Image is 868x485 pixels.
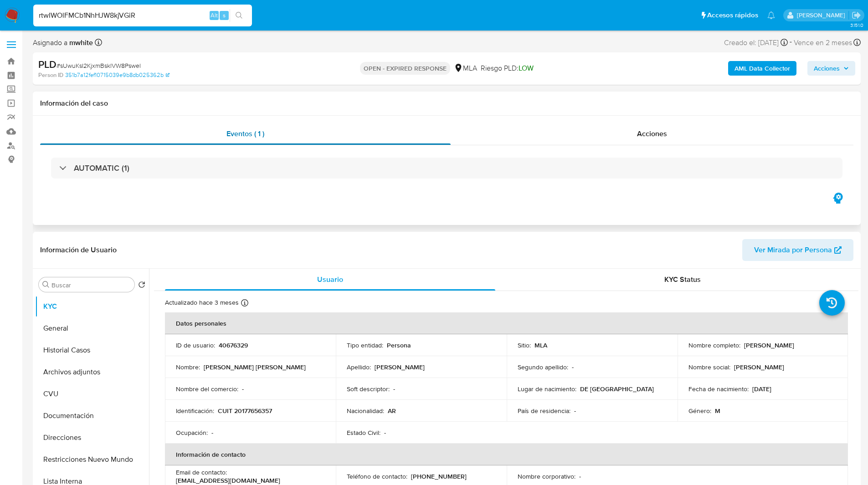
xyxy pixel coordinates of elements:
[138,281,145,291] button: Volver al orden por defecto
[518,407,570,415] p: País de residencia :
[411,472,467,480] p: [PHONE_NUMBER]
[794,38,852,48] span: Vence en 2 meses
[176,363,200,371] p: Nombre :
[388,407,396,415] p: AR
[211,11,218,20] span: Alt
[574,407,576,415] p: -
[35,427,149,449] button: Direcciones
[384,429,386,437] p: -
[67,37,93,48] b: mwhite
[35,405,149,427] button: Documentación
[218,407,272,415] p: CUIT 20177656357
[176,468,227,476] p: Email de contacto :
[74,163,129,173] h3: AUTOMATIC (1)
[33,10,252,21] input: Buscar usuario o caso...
[347,363,371,371] p: Apellido :
[807,61,855,76] button: Acciones
[797,11,848,20] p: matiasagustin.white@mercadolibre.com
[165,444,848,465] th: Información de contacto
[580,385,654,393] p: DE [GEOGRAPHIC_DATA]
[347,472,407,480] p: Teléfono de contacto :
[35,317,149,339] button: General
[40,99,853,108] h1: Información del caso
[752,385,771,393] p: [DATE]
[534,341,547,349] p: MLA
[734,61,790,76] b: AML Data Collector
[176,429,208,437] p: Ocupación :
[35,339,149,361] button: Historial Casos
[790,36,792,49] span: -
[767,11,775,19] a: Notificaciones
[35,449,149,470] button: Restricciones Nuevo Mundo
[454,63,477,73] div: MLA
[518,385,576,393] p: Lugar de nacimiento :
[176,476,280,485] p: [EMAIL_ADDRESS][DOMAIN_NAME]
[572,363,574,371] p: -
[317,274,343,285] span: Usuario
[65,71,169,79] a: 351b7a12fef10715039e9b8db025362b
[387,341,411,349] p: Persona
[688,407,711,415] p: Género :
[688,341,740,349] p: Nombre completo :
[724,36,788,49] div: Creado el: [DATE]
[519,63,534,73] span: LOW
[226,128,264,139] span: Eventos ( 1 )
[734,363,784,371] p: [PERSON_NAME]
[688,363,730,371] p: Nombre social :
[347,407,384,415] p: Nacionalidad :
[165,298,239,307] p: Actualizado hace 3 meses
[579,472,581,480] p: -
[219,341,248,349] p: 40676329
[165,312,848,334] th: Datos personales
[230,9,248,22] button: search-icon
[347,341,383,349] p: Tipo entidad :
[637,128,667,139] span: Acciones
[744,341,794,349] p: [PERSON_NAME]
[664,274,701,285] span: KYC Status
[204,363,306,371] p: [PERSON_NAME] [PERSON_NAME]
[35,383,149,405] button: CVU
[360,62,450,75] p: OPEN - EXPIRED RESPONSE
[518,341,531,349] p: Sitio :
[176,407,214,415] p: Identificación :
[742,239,853,261] button: Ver Mirada por Persona
[38,57,56,71] b: PLD
[518,363,568,371] p: Segundo apellido :
[35,361,149,383] button: Archivos adjuntos
[852,10,861,20] a: Salir
[51,158,842,179] div: AUTOMATIC (1)
[754,239,832,261] span: Ver Mirada por Persona
[347,385,390,393] p: Soft descriptor :
[242,385,244,393] p: -
[393,385,395,393] p: -
[728,61,796,76] button: AML Data Collector
[707,10,758,20] span: Accesos rápidos
[223,11,226,20] span: s
[40,245,117,255] h1: Información de Usuario
[35,296,149,317] button: KYC
[211,429,213,437] p: -
[518,472,575,480] p: Nombre corporativo :
[38,71,63,79] b: Person ID
[375,363,425,371] p: [PERSON_NAME]
[51,281,131,289] input: Buscar
[176,385,238,393] p: Nombre del comercio :
[688,385,749,393] p: Fecha de nacimiento :
[33,38,93,48] span: Asignado a
[814,61,840,76] span: Acciones
[347,429,380,437] p: Estado Civil :
[176,341,215,349] p: ID de usuario :
[56,61,141,70] span: # sUwuKsI2KjxmBsklVW8Pswel
[42,281,50,288] button: Buscar
[481,63,534,73] span: Riesgo PLD:
[715,407,720,415] p: M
